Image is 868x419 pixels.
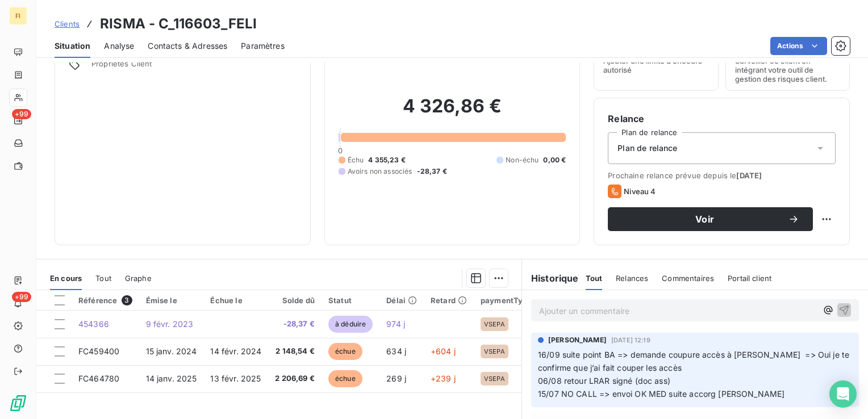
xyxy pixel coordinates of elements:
[624,187,656,196] span: Niveau 4
[386,296,417,305] div: Délai
[386,374,406,383] span: 269 j
[608,171,836,180] span: Prochaine relance prévue depuis le
[50,274,82,283] span: En cours
[55,19,80,28] span: Clients
[386,319,405,329] span: 974 j
[328,370,362,387] span: échue
[431,346,456,356] span: +604 j
[55,40,90,52] span: Situation
[55,18,80,30] a: Clients
[91,59,297,75] span: Propriétés Client
[146,319,194,329] span: 9 févr. 2023
[78,319,109,329] span: 454366
[506,155,539,165] span: Non-échu
[328,316,373,333] span: à déduire
[484,321,505,328] span: VSEPA
[241,40,285,52] span: Paramètres
[617,143,677,154] span: Plan de relance
[662,274,714,283] span: Commentaires
[104,40,134,52] span: Analyse
[146,296,197,305] div: Émise le
[770,37,827,55] button: Actions
[829,380,857,408] div: Open Intercom Messenger
[736,171,762,180] span: [DATE]
[9,7,27,25] div: FI
[328,296,373,305] div: Statut
[586,274,603,283] span: Tout
[728,274,771,283] span: Portail client
[386,346,406,356] span: 634 j
[431,296,467,305] div: Retard
[608,112,836,125] h6: Relance
[275,346,315,357] span: 2 148,54 €
[621,215,788,224] span: Voir
[78,295,132,305] div: Référence
[339,95,566,129] h2: 4 326,86 €
[78,374,119,383] span: FC464780
[95,274,111,283] span: Tout
[148,40,227,52] span: Contacts & Adresses
[522,271,579,285] h6: Historique
[338,146,343,155] span: 0
[275,319,315,330] span: -28,37 €
[9,394,27,412] img: Logo LeanPay
[12,109,31,119] span: +99
[611,337,650,343] span: [DATE] 12:19
[481,296,552,305] div: paymentTypeCode
[608,207,813,231] button: Voir
[122,295,132,305] span: 3
[210,374,261,383] span: 13 févr. 2025
[78,346,119,356] span: FC459400
[417,166,447,177] span: -28,37 €
[484,375,505,382] span: VSEPA
[12,292,31,302] span: +99
[328,343,362,360] span: échue
[210,296,261,305] div: Échue le
[146,346,197,356] span: 15 janv. 2024
[275,296,315,305] div: Solde dû
[146,374,197,383] span: 14 janv. 2025
[484,348,505,355] span: VSEPA
[616,274,648,283] span: Relances
[603,56,708,74] span: Ajouter une limite d’encours autorisé
[100,14,257,34] h3: RISMA - C_116603_FELI
[735,56,840,83] span: Surveiller ce client en intégrant votre outil de gestion des risques client.
[275,373,315,384] span: 2 206,69 €
[348,155,364,165] span: Échu
[431,374,456,383] span: +239 j
[125,274,152,283] span: Graphe
[368,155,406,165] span: 4 355,23 €
[548,335,607,345] span: [PERSON_NAME]
[348,166,412,177] span: Avoirs non associés
[543,155,566,165] span: 0,00 €
[210,346,261,356] span: 14 févr. 2024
